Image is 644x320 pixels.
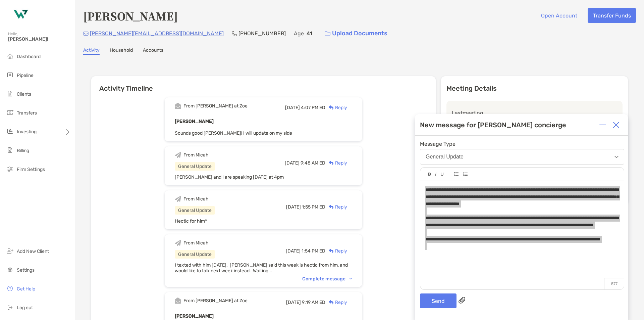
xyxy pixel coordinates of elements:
[17,73,34,78] span: Pipeline
[6,127,14,135] img: investing icon
[17,167,45,172] span: Firm Settings
[6,71,14,79] img: pipeline icon
[6,165,14,173] img: firm-settings icon
[110,47,133,55] a: Household
[614,156,619,158] img: Open dropdown arrow
[232,31,237,36] img: Phone Icon
[17,129,37,135] span: Investing
[440,173,444,176] img: Editor control icon
[325,104,347,111] div: Reply
[302,248,325,254] span: 1:54 PM ED
[6,284,14,292] img: get-help icon
[325,299,347,306] div: Reply
[320,26,392,41] a: Upload Documents
[17,54,41,59] span: Dashboard
[175,174,284,180] span: [PERSON_NAME] and I are speaking [DATE] at 4pm
[6,303,14,311] img: logout icon
[175,262,348,274] span: I texted with him [DATE]. [PERSON_NAME] said this week is hectic from him, and would like to talk...
[329,300,334,305] img: Reply icon
[175,162,215,171] div: General Update
[446,84,623,93] p: Meeting Details
[286,300,301,305] span: [DATE]
[175,313,214,319] b: [PERSON_NAME]
[83,32,89,36] img: Email Icon
[307,29,312,38] p: 41
[536,8,582,23] button: Open Account
[6,266,14,274] img: settings icon
[183,298,248,304] div: From [PERSON_NAME] at Zoe
[83,47,100,55] a: Activity
[452,109,617,117] p: Last meeting
[183,103,248,109] div: From [PERSON_NAME] at Zoe
[175,103,181,109] img: Event icon
[302,300,325,305] span: 9:19 AM ED
[17,110,37,116] span: Transfers
[8,36,71,42] span: [PERSON_NAME]!
[426,154,464,160] div: General Update
[329,161,334,165] img: Reply icon
[604,278,624,289] p: 577
[325,159,347,167] div: Reply
[301,160,325,166] span: 9:48 AM ED
[463,172,468,176] img: Editor control icon
[91,76,436,92] h6: Activity Timeline
[6,247,14,255] img: add_new_client icon
[183,240,209,246] div: From Micah
[588,8,636,23] button: Transfer Funds
[435,173,436,176] img: Editor control icon
[90,29,224,38] p: [PERSON_NAME][EMAIL_ADDRESS][DOMAIN_NAME]
[294,29,304,38] p: Age
[420,141,624,147] span: Message Type
[302,276,352,282] div: Complete message
[286,204,301,210] span: [DATE]
[17,305,33,311] span: Log out
[420,293,457,308] button: Send
[175,196,181,202] img: Event icon
[6,108,14,117] img: transfers icon
[175,298,181,304] img: Event icon
[143,47,163,55] a: Accounts
[175,206,215,215] div: General Update
[6,146,14,154] img: billing icon
[6,90,14,98] img: clients icon
[285,105,300,110] span: [DATE]
[599,122,606,128] img: Expand or collapse
[329,205,334,209] img: Reply icon
[428,173,431,176] img: Editor control icon
[175,218,207,224] span: Hectic for him*
[17,267,35,273] span: Settings
[285,160,300,166] span: [DATE]
[175,130,292,136] span: Sounds good [PERSON_NAME]! I will update on my side
[301,105,325,110] span: 4:07 PM ED
[6,52,14,60] img: dashboard icon
[459,297,465,304] img: paperclip attachments
[183,196,209,202] div: From Micah
[329,105,334,110] img: Reply icon
[325,203,347,211] div: Reply
[325,31,330,36] img: button icon
[17,91,31,97] span: Clients
[175,250,215,259] div: General Update
[325,247,347,255] div: Reply
[175,240,181,246] img: Event icon
[454,172,459,176] img: Editor control icon
[17,148,29,153] span: Billing
[613,122,620,128] img: Close
[175,119,214,124] b: [PERSON_NAME]
[329,249,334,253] img: Reply icon
[8,3,32,27] img: Zoe Logo
[286,248,301,254] span: [DATE]
[420,121,566,129] div: New message for [PERSON_NAME] concierge
[183,152,209,158] div: From Micah
[349,278,352,280] img: Chevron icon
[302,204,325,210] span: 1:55 PM ED
[17,248,49,254] span: Add New Client
[83,8,178,24] h4: [PERSON_NAME]
[175,152,181,158] img: Event icon
[238,29,286,38] p: [PHONE_NUMBER]
[420,149,624,165] button: General Update
[17,286,35,292] span: Get Help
